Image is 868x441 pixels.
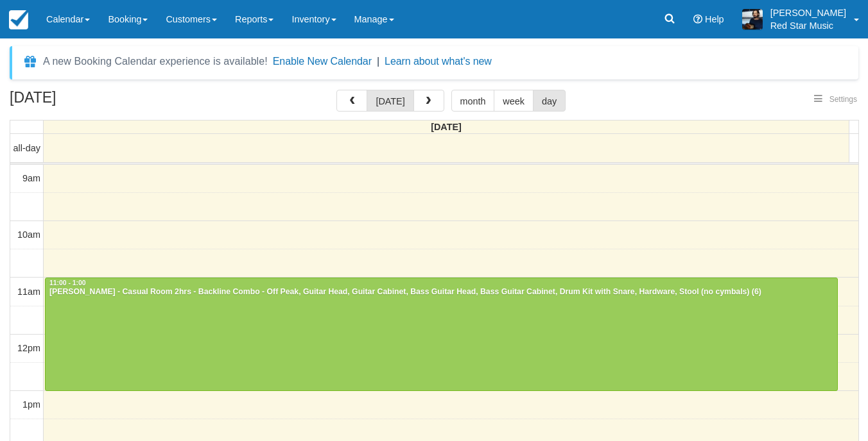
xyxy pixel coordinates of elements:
[49,279,86,287] span: 11:00 - 1:00
[22,173,40,183] span: 9am
[10,90,172,113] h2: [DATE]
[431,122,462,132] span: [DATE]
[451,90,495,112] button: month
[49,287,834,297] div: [PERSON_NAME] - Casual Room 2hrs - Backline Combo - Off Peak, Guitar Head, Guitar Cabinet, Bass G...
[273,55,372,68] button: Enable New Calendar
[17,343,40,353] span: 12pm
[17,287,40,297] span: 11am
[13,143,40,153] span: all-day
[770,6,846,19] p: [PERSON_NAME]
[17,229,40,240] span: 10am
[9,10,28,29] img: checkfront-main-nav-mini-logo.png
[385,56,492,67] a: Learn about what's new
[770,19,846,32] p: Red Star Music
[806,90,865,109] button: Settings
[377,56,379,67] span: |
[494,90,534,112] button: week
[43,54,268,69] div: A new Booking Calendar experience is available!
[533,90,566,112] button: day
[367,90,413,112] button: [DATE]
[742,9,763,29] img: A1
[45,278,838,391] a: 11:00 - 1:00[PERSON_NAME] - Casual Room 2hrs - Backline Combo - Off Peak, Guitar Head, Guitar Cab...
[693,15,702,24] i: Help
[829,95,857,104] span: Settings
[705,14,724,24] span: Help
[22,399,40,410] span: 1pm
